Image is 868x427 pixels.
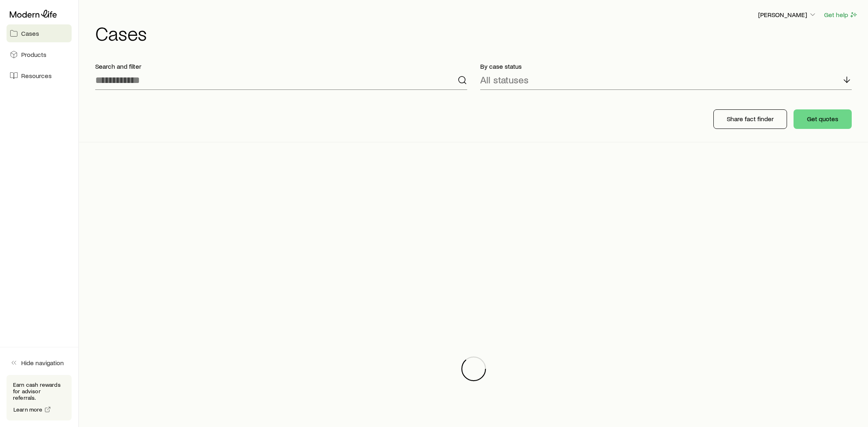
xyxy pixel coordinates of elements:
[794,109,852,129] button: Get quotes
[480,62,852,70] p: By case status
[21,359,64,367] span: Hide navigation
[758,10,817,20] button: [PERSON_NAME]
[7,375,72,420] div: Earn cash rewards for advisor referrals.Learn more
[7,46,72,63] a: Products
[95,23,858,43] h1: Cases
[7,354,72,372] button: Hide navigation
[21,29,39,37] span: Cases
[13,381,65,401] p: Earn cash rewards for advisor referrals.
[758,11,817,19] p: [PERSON_NAME]
[713,109,787,129] button: Share fact finder
[7,24,72,42] a: Cases
[13,407,43,412] span: Learn more
[21,72,52,80] span: Resources
[95,62,467,70] p: Search and filter
[7,67,72,85] a: Resources
[824,10,858,20] button: Get help
[727,115,774,123] p: Share fact finder
[21,50,46,59] span: Products
[480,74,529,85] p: All statuses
